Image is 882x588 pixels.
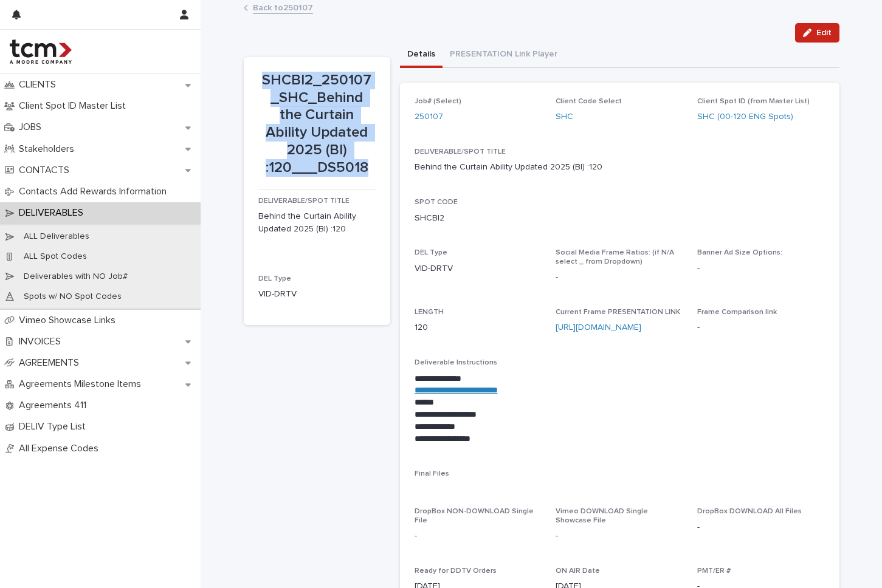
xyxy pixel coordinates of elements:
[443,43,565,68] button: PRESENTATION Link Player
[14,100,136,112] p: Client Spot ID Master List
[415,199,458,206] span: SPOT CODE
[697,567,731,575] span: PMT/ER #
[258,210,376,236] p: Behind the Curtain Ability Updated 2025 (BI) :120
[14,400,96,411] p: Agreements 411
[556,530,683,542] p: -
[14,315,125,326] p: Vimeo Showcase Links
[415,262,542,275] p: VID-DRTV
[258,197,350,205] span: DELIVERABLE/SPOT TITLE
[697,309,777,316] span: Frame Comparison link
[14,207,93,219] p: DELIVERABLES
[556,98,622,105] span: Client Code Select
[415,148,506,156] span: DELIVERABLE/SPOT TITLE
[697,508,802,515] span: DropBox DOWNLOAD All Files
[415,470,449,477] span: Final Files
[556,271,683,284] p: -
[14,165,79,176] p: CONTACTS
[697,521,824,534] p: -
[556,323,641,332] a: [URL][DOMAIN_NAME]
[556,249,674,265] span: Social Media Frame Ratios: (if N/A select _ from Dropdown)
[14,143,84,155] p: Stakeholders
[14,336,71,347] p: INVOICES
[697,321,824,334] p: -
[14,378,151,390] p: Agreements Milestone Items
[415,249,447,256] span: DEL Type
[697,262,824,275] p: -
[697,111,793,123] a: SHC (00-120 ENG Spots)
[415,212,444,225] p: SHCBI2
[14,443,108,454] p: All Expense Codes
[14,121,51,133] p: JOBS
[415,530,542,542] p: -
[258,275,291,282] span: DEL Type
[795,23,839,43] button: Edit
[14,421,95,432] p: DELIV Type List
[415,98,461,105] span: Job# (Select)
[415,111,443,123] a: 250107
[14,186,176,197] p: Contacts Add Rewards Information
[14,231,99,242] p: ALL Deliverables
[14,251,97,262] p: ALL Spot Codes
[14,357,89,369] p: AGREEMENTS
[816,29,832,37] span: Edit
[697,98,810,105] span: Client Spot ID (from Master List)
[400,43,443,68] button: Details
[415,567,497,575] span: Ready for DDTV Orders
[258,72,376,177] p: SHCBI2_250107_SHC_Behind the Curtain Ability Updated 2025 (BI) :120___DS5018
[556,508,648,524] span: Vimeo DOWNLOAD Single Showcase File
[10,39,72,64] img: 4hMmSqQkux38exxPVZHQ
[415,359,497,366] span: Deliverable Instructions
[556,567,600,575] span: ON AIR Date
[556,309,680,316] span: Current Frame PRESENTATION LINK
[697,249,782,256] span: Banner Ad Size Options:
[14,292,131,302] p: Spots w/ NO Spot Codes
[258,288,376,301] p: VID-DRTV
[415,508,534,524] span: DropBox NON-DOWNLOAD Single File
[415,161,602,174] p: Behind the Curtain Ability Updated 2025 (BI) :120
[556,111,573,123] a: SHC
[415,309,444,316] span: LENGTH
[14,79,66,91] p: CLIENTS
[415,321,542,334] p: 120
[14,272,137,282] p: Deliverables with NO Job#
